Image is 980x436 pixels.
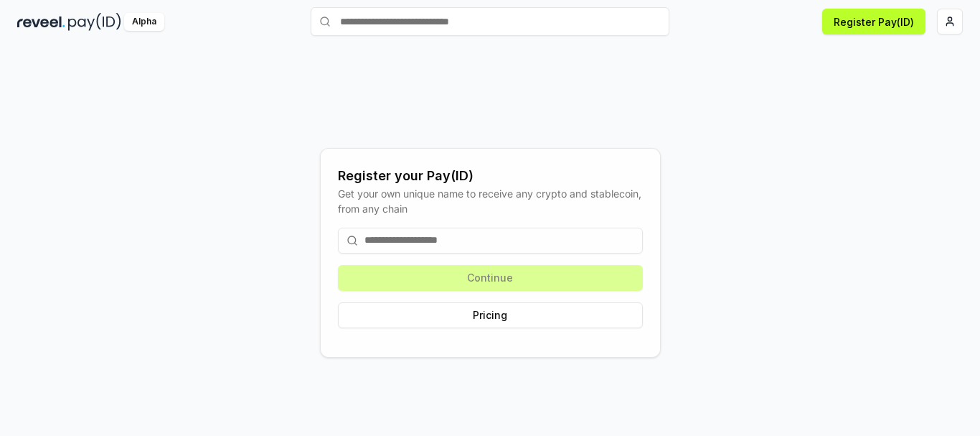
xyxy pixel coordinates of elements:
div: Get your own unique name to receive any crypto and stablecoin, from any chain [338,186,643,216]
img: reveel_dark [17,13,65,31]
button: Pricing [338,302,643,328]
img: pay_id [68,13,121,31]
div: Register your Pay(ID) [338,166,643,186]
div: Alpha [124,13,164,31]
button: Register Pay(ID) [822,9,925,34]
